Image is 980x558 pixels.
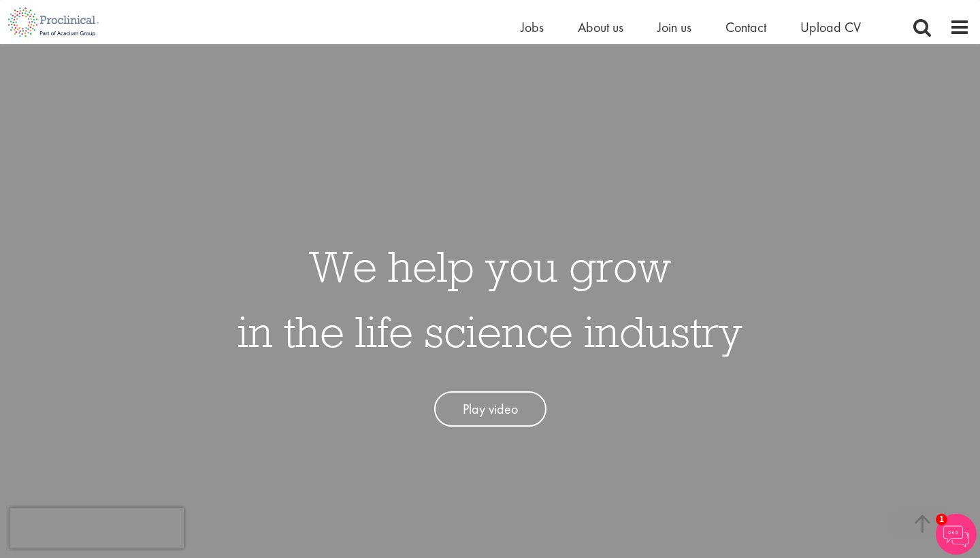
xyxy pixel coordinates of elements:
h1: We help you grow in the life science industry [238,233,742,364]
a: Jobs [521,18,544,36]
a: About us [578,18,623,36]
a: Contact [725,18,766,36]
img: Chatbot [936,514,977,555]
a: Upload CV [800,18,861,36]
a: Play video [434,391,546,427]
a: Join us [657,18,691,36]
span: 1 [936,514,947,525]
